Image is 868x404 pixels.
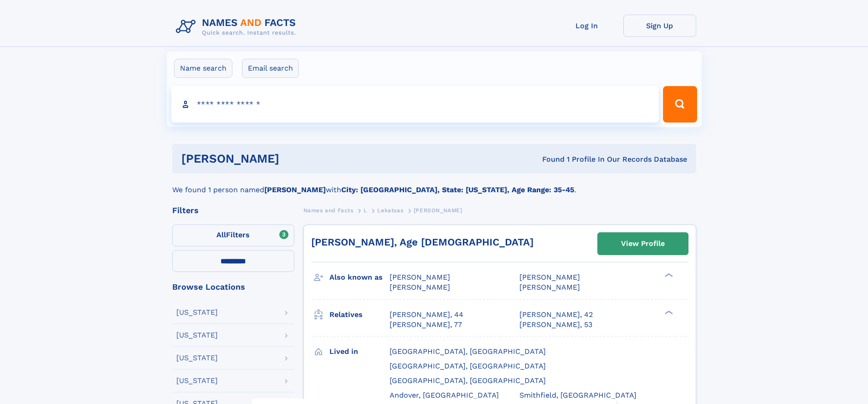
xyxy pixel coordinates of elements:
span: Smithfield, [GEOGRAPHIC_DATA] [519,391,637,399]
a: View Profile [598,233,688,255]
b: City: [GEOGRAPHIC_DATA], State: [US_STATE], Age Range: 35-45 [341,185,574,194]
span: [PERSON_NAME] [519,273,580,281]
span: [GEOGRAPHIC_DATA], [GEOGRAPHIC_DATA] [390,376,546,385]
span: [PERSON_NAME] [390,283,450,291]
div: ❯ [663,272,673,278]
span: Lekatsas [377,207,403,214]
div: [US_STATE] [176,354,218,362]
a: L [364,205,367,216]
button: Search Button [663,86,697,123]
label: Name search [174,59,232,78]
span: [PERSON_NAME] [390,273,450,281]
h3: Relatives [329,307,390,322]
div: [US_STATE] [176,309,218,316]
a: [PERSON_NAME], 77 [390,320,462,330]
a: Names and Facts [303,205,354,216]
div: View Profile [621,233,665,254]
a: [PERSON_NAME], 53 [519,320,592,330]
a: Lekatsas [377,205,403,216]
img: Logo Names and Facts [172,15,303,39]
a: [PERSON_NAME], 44 [390,310,463,320]
a: Log In [550,15,623,37]
label: Email search [242,59,299,78]
span: Andover, [GEOGRAPHIC_DATA] [390,391,499,399]
div: ❯ [663,309,673,315]
span: [PERSON_NAME] [414,207,462,214]
a: Sign Up [623,15,696,37]
span: L [364,207,367,214]
input: search input [171,86,659,123]
div: [US_STATE] [176,332,218,339]
label: Filters [172,225,294,246]
a: [PERSON_NAME], 42 [519,310,593,320]
h3: Lived in [329,344,390,359]
span: [GEOGRAPHIC_DATA], [GEOGRAPHIC_DATA] [390,347,546,356]
div: Browse Locations [172,283,294,291]
h1: [PERSON_NAME] [181,153,411,164]
div: Found 1 Profile In Our Records Database [411,154,687,164]
div: Filters [172,206,294,215]
div: [US_STATE] [176,377,218,384]
div: We found 1 person named with . [172,174,696,195]
h3: Also known as [329,270,390,285]
a: [PERSON_NAME], Age [DEMOGRAPHIC_DATA] [311,236,534,248]
span: All [216,230,226,239]
span: [PERSON_NAME] [519,283,580,291]
span: [GEOGRAPHIC_DATA], [GEOGRAPHIC_DATA] [390,362,546,370]
b: [PERSON_NAME] [264,185,326,194]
